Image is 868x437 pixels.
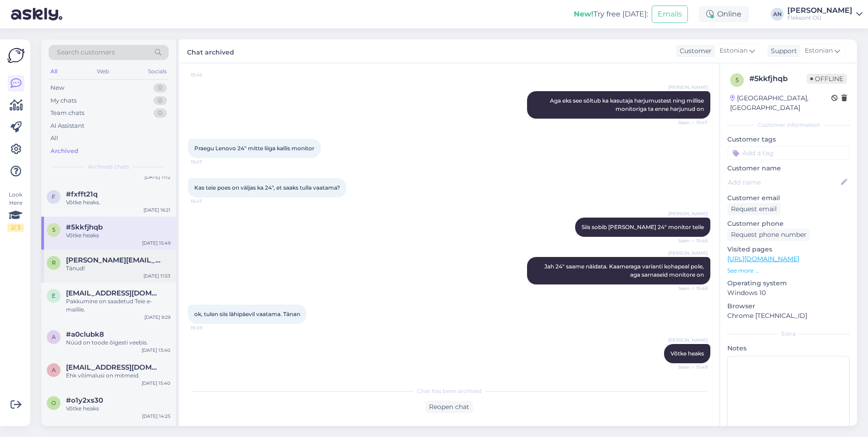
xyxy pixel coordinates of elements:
[66,264,170,273] div: Tänud!
[50,96,77,105] div: My chats
[727,245,850,254] p: Visited pages
[787,7,863,22] a: [PERSON_NAME]Fleksont OÜ
[730,93,831,113] div: [GEOGRAPHIC_DATA], [GEOGRAPHIC_DATA]
[154,96,167,105] div: 0
[154,83,167,93] div: 0
[736,76,739,83] span: 5
[670,350,704,357] span: Võtke heaks
[673,119,708,126] span: Seen ✓ 15:47
[727,135,850,144] p: Customer tags
[52,292,55,299] span: e
[417,387,482,395] span: Chat has been archived
[57,48,115,57] span: Search customers
[699,6,749,22] div: Online
[787,7,852,14] div: [PERSON_NAME]
[49,66,59,77] div: All
[143,207,170,213] div: [DATE] 16:21
[142,347,170,354] div: [DATE] 13:40
[50,83,64,93] div: New
[668,210,708,217] span: [PERSON_NAME]
[66,404,170,413] div: Võtke heaks
[787,14,852,22] div: Fleksont OÜ
[727,255,799,263] a: [URL][DOMAIN_NAME]
[52,366,56,373] span: a
[727,311,850,321] p: Chrome [TECHNICAL_ID]
[727,229,810,241] div: Request phone number
[66,363,161,371] span: ats@hummuli.ee
[50,109,84,118] div: Team chats
[727,301,850,311] p: Browser
[425,401,473,413] div: Reopen chat
[142,380,170,387] div: [DATE] 15:40
[727,193,850,203] p: Customer email
[7,191,24,232] div: Look Here
[194,145,314,152] span: Praegu Lenovo 24" mitte liiga kallis monitor
[66,396,103,404] span: #o1y2xs30
[574,10,593,18] b: New!
[7,47,25,64] img: Askly Logo
[143,273,170,279] div: [DATE] 11:53
[194,311,300,317] span: ok, tulen siis lähipäevil vaatama. Tänan
[66,231,170,240] div: Võtke heaks
[673,237,708,244] span: Seen ✓ 15:48
[142,240,170,246] div: [DATE] 15:49
[727,344,850,353] p: Notes
[66,339,170,347] div: Nüüd on toode õigesti veebis.
[728,177,839,187] input: Add name
[668,337,708,344] span: [PERSON_NAME]
[673,285,708,292] span: Seen ✓ 15:48
[66,330,104,339] span: #a0clubk8
[66,223,103,231] span: #5kkfjhqb
[550,97,705,112] span: Aga eks see sõltub ka kasutaja harjumustest ning millise monitoriga ta enne harjunud on
[727,267,850,275] p: See more ...
[51,399,56,406] span: o
[191,71,225,78] span: 15:46
[727,146,850,160] input: Add a tag
[720,46,747,56] span: Estonian
[146,66,169,77] div: Socials
[142,413,170,420] div: [DATE] 14:25
[652,5,688,23] button: Emails
[52,259,56,266] span: r
[52,193,55,200] span: f
[194,184,340,191] span: Kas teie poes on väljas ka 24", et saaks tulla vaatama?
[154,109,167,118] div: 0
[66,289,161,297] span: epp.kikas@gmail.com
[574,9,648,20] div: Try free [DATE]:
[727,279,850,288] p: Operating system
[727,121,850,129] div: Customer information
[52,226,55,233] span: 5
[144,314,170,321] div: [DATE] 9:29
[66,190,98,198] span: #fxfft21q
[727,330,850,338] div: Extra
[727,203,780,215] div: Request email
[673,364,708,371] span: Seen ✓ 15:49
[66,297,170,314] div: Pakkumine on saadetud Teie e-mailile.
[771,8,784,21] div: AN
[187,45,234,57] label: Chat archived
[727,288,850,298] p: Windows 10
[668,84,708,91] span: [PERSON_NAME]
[807,74,847,84] span: Offline
[88,163,129,171] span: Archived chats
[727,219,850,229] p: Customer phone
[544,263,705,278] span: Jah 24" saame näidata. Kaameraga varianti kohapeal pole, aga sarnaseid monitore on
[191,158,225,165] span: 15:47
[767,46,797,56] div: Support
[66,198,170,207] div: Võtke heaks.
[7,224,24,232] div: 2 / 3
[50,134,58,143] div: All
[676,46,712,56] div: Customer
[95,66,111,77] div: Web
[668,250,708,257] span: [PERSON_NAME]
[66,256,161,264] span: romel.sprenk@swenergia.ee
[66,371,170,380] div: Ehk võimalusi on mitmeid.
[50,121,84,131] div: AI Assistant
[191,198,225,205] span: 15:47
[191,324,225,331] span: 15:49
[52,333,56,340] span: a
[144,174,170,180] div: [DATE] 11:12
[805,46,833,56] span: Estonian
[582,224,704,230] span: Siis sobib [PERSON_NAME] 24" monitor teile
[727,164,850,173] p: Customer name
